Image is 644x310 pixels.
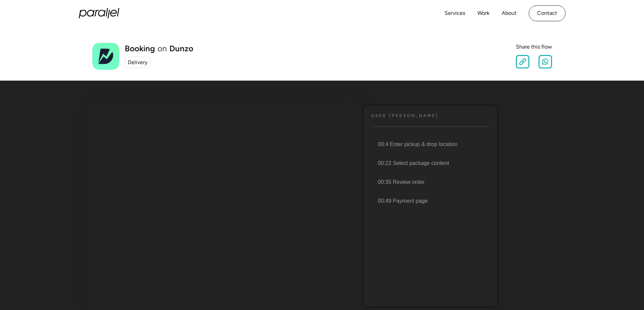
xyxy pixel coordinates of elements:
h4: User [PERSON_NAME] [371,113,438,118]
div: Share this flow [516,43,552,51]
li: 00:49 Payment page [370,192,490,210]
li: 00:35 Review order [370,173,490,192]
a: home [79,8,119,18]
a: Dunzo [169,45,193,53]
div: Delivery [128,58,147,66]
a: Contact [529,5,566,21]
li: 00:4 Enter pickup & drop location [370,135,490,154]
li: 00:22 Select package content [370,154,490,173]
div: on [158,45,167,53]
a: Work [477,8,490,18]
h1: Booking [125,45,155,53]
a: Services [445,8,465,18]
a: Delivery [125,57,150,68]
a: About [502,8,517,18]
